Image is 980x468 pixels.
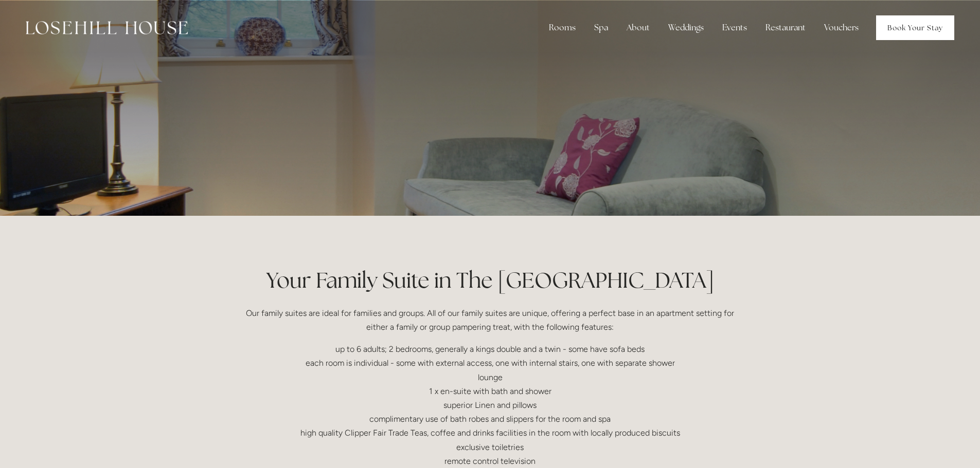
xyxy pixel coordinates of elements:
a: Book Your Stay [876,15,954,40]
div: Spa [586,17,616,38]
p: Our family suites are ideal for families and groups. All of our family suites are unique, offerin... [244,306,736,334]
div: Rooms [541,17,584,38]
div: Restaurant [757,17,814,38]
div: Weddings [660,17,712,38]
img: Losehill House [26,21,188,34]
div: About [618,17,658,38]
a: Vouchers [816,17,867,38]
div: Events [714,17,755,38]
h1: Your Family Suite in The [GEOGRAPHIC_DATA] [244,265,736,295]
